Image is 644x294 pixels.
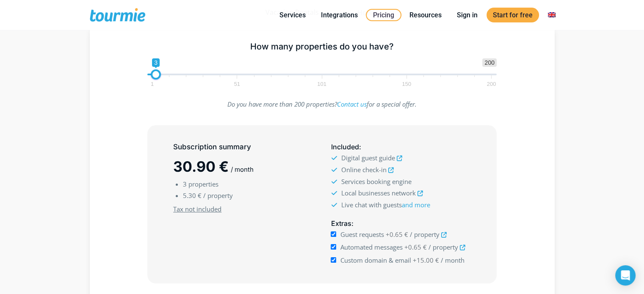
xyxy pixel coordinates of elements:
[341,189,415,197] span: Local businesses network
[341,201,430,209] span: Live chat with guests
[366,9,401,21] a: Pricing
[340,243,403,251] span: Automated messages
[231,165,254,173] span: / month
[451,10,484,20] a: Sign in
[403,10,448,20] a: Resources
[340,230,384,239] span: Guest requests
[152,58,160,67] span: 3
[183,191,202,200] span: 5.30 €
[341,177,411,186] span: Services booking engine
[147,99,497,110] p: Do you have more than 200 properties? for a special offer.
[173,142,313,152] h5: Subscription summary
[340,256,411,264] span: Custom domain & email
[486,82,498,86] span: 200
[331,143,359,151] span: Included
[188,180,218,188] span: properties
[410,230,439,239] span: / property
[331,219,351,228] span: Extras
[147,41,497,52] h5: How many properties do you have?
[341,165,386,174] span: Online check-in
[428,243,458,251] span: / property
[173,158,229,175] span: 30.90 €
[413,256,439,264] span: +15.00 €
[149,82,155,86] span: 1
[173,205,221,213] u: Tax not included
[315,10,364,20] a: Integrations
[542,10,562,20] a: Switch to
[441,256,464,264] span: / month
[331,142,470,152] h5: :
[233,82,241,86] span: 51
[316,82,328,86] span: 101
[183,180,187,188] span: 3
[273,10,312,20] a: Services
[482,58,496,67] span: 200
[341,154,395,162] span: Digital guest guide
[404,243,427,251] span: +0.65 €
[337,100,367,108] a: Contact us
[386,230,408,239] span: +0.65 €
[203,191,233,200] span: / property
[486,8,539,22] a: Start for free
[401,201,430,209] a: and more
[331,218,470,229] h5: :
[615,265,636,286] div: Open Intercom Messenger
[401,82,412,86] span: 150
